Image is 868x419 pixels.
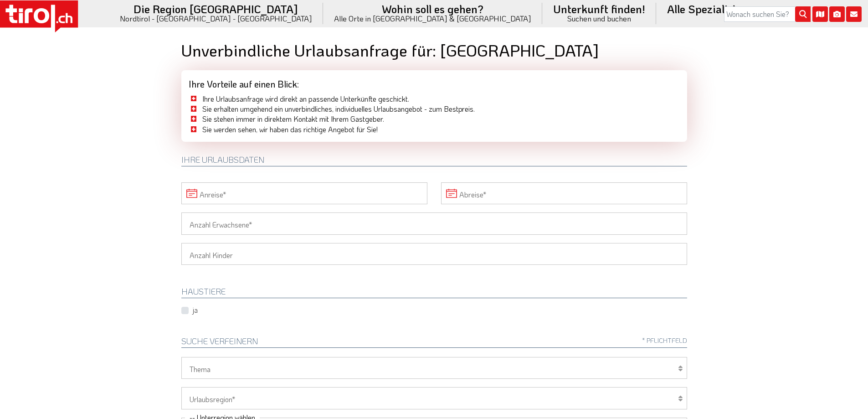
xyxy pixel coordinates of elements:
i: Fotogalerie [829,6,845,22]
i: Karte öffnen [812,6,828,22]
small: Suchen und buchen [553,15,645,22]
small: Nordtirol - [GEOGRAPHIC_DATA] - [GEOGRAPHIC_DATA] [120,15,312,22]
h1: Unverbindliche Urlaubsanfrage für: [GEOGRAPHIC_DATA] [181,41,687,59]
i: Kontakt [846,6,862,22]
div: Ihre Vorteile auf einen Blick: [181,70,687,94]
span: * Pflichtfeld [642,337,687,344]
li: Sie stehen immer in direktem Kontakt mit Ihrem Gastgeber. [189,114,680,124]
li: Sie erhalten umgehend ein unverbindliches, individuelles Urlaubsangebot - zum Bestpreis. [189,104,680,114]
label: ja [192,305,198,315]
h2: HAUSTIERE [181,287,687,298]
li: Ihre Urlaubsanfrage wird direkt an passende Unterkünfte geschickt. [189,94,680,104]
h2: Suche verfeinern [181,337,687,348]
h2: Ihre Urlaubsdaten [181,155,687,166]
input: Wonach suchen Sie? [724,6,811,22]
li: Sie werden sehen, wir haben das richtige Angebot für Sie! [189,124,680,134]
small: Alle Orte in [GEOGRAPHIC_DATA] & [GEOGRAPHIC_DATA] [334,15,531,22]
